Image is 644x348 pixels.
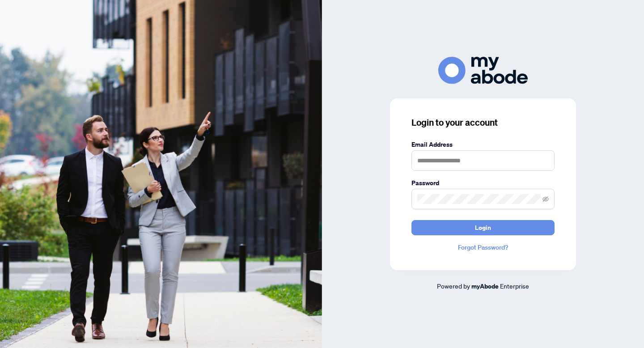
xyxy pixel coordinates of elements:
[500,282,529,290] span: Enterprise
[438,57,528,84] img: ma-logo
[411,116,555,129] h3: Login to your account
[471,281,499,291] a: myAbode
[411,140,555,149] label: Email Address
[411,242,555,252] a: Forgot Password?
[437,282,470,290] span: Powered by
[411,220,555,235] button: Login
[542,196,549,202] span: eye-invisible
[411,178,555,188] label: Password
[475,221,491,235] span: Login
